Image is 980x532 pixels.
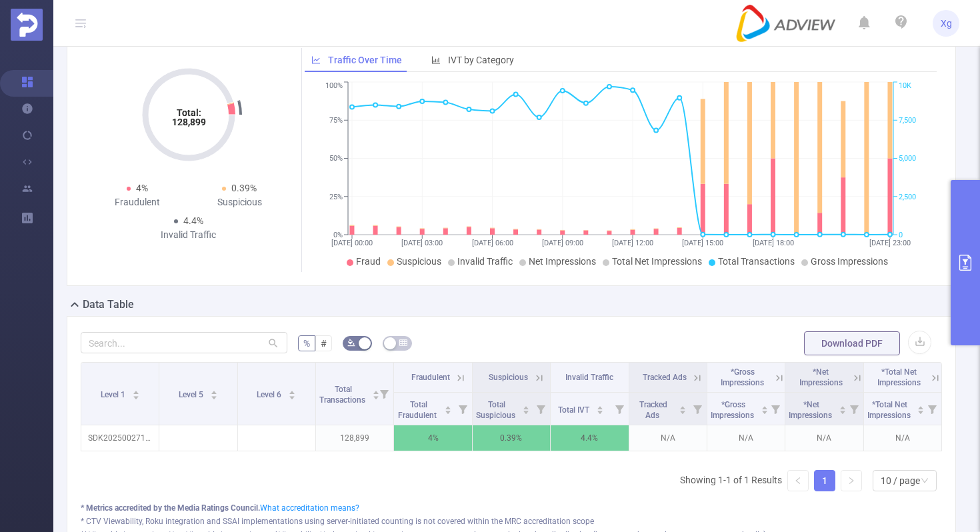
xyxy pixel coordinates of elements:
tspan: 7,500 [899,116,916,125]
span: Invalid Traffic [457,256,513,267]
i: icon: caret-up [761,404,768,408]
i: icon: line-chart [311,55,321,65]
span: Fraudulent [411,373,450,382]
span: Total Transactions [319,385,367,405]
span: IVT by Category [448,55,514,65]
li: Showing 1-1 of 1 Results [680,470,782,491]
div: Sort [132,389,140,397]
i: icon: caret-down [289,394,296,398]
span: Tracked Ads [643,373,687,382]
i: Filter menu [375,363,393,425]
span: *Gross Impressions [711,400,756,420]
span: Level 6 [257,390,283,399]
div: 10 / page [881,471,920,491]
tspan: [DATE] 00:00 [331,239,373,247]
i: Filter menu [923,393,941,425]
tspan: 5,000 [899,155,916,163]
span: Suspicious [489,373,528,382]
div: Sort [288,389,296,397]
span: Invalid Traffic [565,373,613,382]
i: icon: caret-down [597,409,604,413]
a: What accreditation means? [260,503,359,513]
i: icon: caret-down [523,409,530,413]
p: 4.4% [551,425,628,451]
input: Search... [81,332,287,353]
p: N/A [864,425,941,451]
p: 4% [394,425,471,451]
span: *Total Net Impressions [867,400,913,420]
i: icon: caret-down [372,394,379,398]
div: Invalid Traffic [137,228,240,242]
tspan: 2,500 [899,193,916,201]
tspan: 75% [329,116,343,125]
span: *Gross Impressions [721,367,764,387]
i: icon: caret-up [523,404,530,408]
a: 1 [815,471,835,491]
span: # [321,338,327,349]
i: icon: caret-up [210,389,217,393]
span: Net Impressions [529,256,596,267]
div: Suspicious [189,195,291,209]
span: 0.39% [231,183,257,193]
tspan: [DATE] 06:00 [472,239,513,247]
span: Suspicious [397,256,441,267]
i: Filter menu [610,393,629,425]
tspan: 100% [325,82,343,91]
i: Filter menu [531,393,550,425]
span: Total Fraudulent [398,400,439,420]
tspan: 0 [899,231,903,239]
tspan: 128,899 [171,117,205,127]
i: icon: caret-up [679,404,686,408]
h2: Data Table [83,297,134,313]
p: N/A [629,425,707,451]
i: icon: caret-up [444,404,451,408]
i: Filter menu [688,393,707,425]
div: Sort [444,404,452,412]
li: 1 [814,470,835,491]
tspan: 10K [899,82,911,91]
span: Total Net Impressions [612,256,702,267]
i: icon: caret-up [917,404,925,408]
i: icon: left [794,477,802,485]
i: icon: caret-down [839,409,847,413]
tspan: 50% [329,155,343,163]
span: *Net Impressions [799,367,843,387]
span: Xg [941,10,952,37]
i: icon: bar-chart [431,55,441,65]
span: Total Transactions [718,256,795,267]
div: Sort [761,404,769,412]
i: icon: caret-up [132,389,139,393]
span: 4.4% [183,215,203,226]
div: * CTV Viewability, Roku integration and SSAI implementations using server-initiated counting is n... [81,515,942,527]
span: Total IVT [558,405,591,415]
span: % [303,338,310,349]
i: icon: caret-up [372,389,379,393]
div: Sort [917,404,925,412]
i: icon: bg-colors [347,339,355,347]
tspan: 0% [333,231,343,239]
span: Traffic Over Time [328,55,402,65]
i: icon: caret-up [597,404,604,408]
tspan: Total: [176,107,201,118]
span: 4% [136,183,148,193]
span: Tracked Ads [639,400,667,420]
span: Fraud [356,256,381,267]
i: icon: caret-down [761,409,768,413]
p: N/A [707,425,785,451]
button: Download PDF [804,331,900,355]
tspan: [DATE] 18:00 [753,239,794,247]
p: N/A [785,425,863,451]
span: Total Suspicious [476,400,517,420]
p: SDK20250027120226cxxdb7eglzgd08b [81,425,159,451]
p: 0.39% [473,425,550,451]
tspan: [DATE] 23:00 [869,239,911,247]
tspan: [DATE] 03:00 [401,239,443,247]
i: icon: caret-down [679,409,686,413]
i: icon: caret-down [210,394,217,398]
tspan: [DATE] 15:00 [682,239,723,247]
div: Sort [596,404,604,412]
div: Sort [372,389,380,397]
i: Filter menu [453,393,472,425]
li: Previous Page [787,470,809,491]
i: icon: down [921,477,929,486]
